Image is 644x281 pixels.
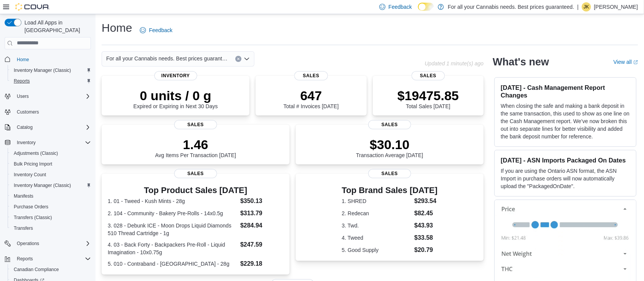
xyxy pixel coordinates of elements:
span: Sales [411,71,445,80]
span: Operations [17,240,39,247]
span: Sales [174,120,217,129]
dd: $293.54 [414,197,438,206]
span: Inventory Count [11,170,91,179]
p: If you are using the Ontario ASN format, the ASN Import in purchase orders will now automatically... [501,167,630,190]
a: Manifests [11,192,36,201]
span: Inventory [154,71,197,80]
a: Bulk Pricing Import [11,159,55,169]
button: Manifests [8,191,94,201]
p: $30.10 [356,137,423,152]
button: Reports [2,253,94,264]
a: Reports [11,76,33,86]
span: Inventory [14,138,91,147]
button: Adjustments (Classic) [8,148,94,159]
span: Catalog [14,123,91,132]
button: Users [14,92,32,101]
button: Inventory Count [8,169,94,180]
span: Purchase Orders [14,204,49,210]
span: Sales [368,169,411,178]
span: Sales [294,71,328,80]
span: Manifests [11,192,91,201]
button: Open list of options [244,56,250,62]
a: Inventory Manager (Classic) [11,66,74,75]
button: Transfers (Classic) [8,212,94,223]
p: [PERSON_NAME] [594,2,638,11]
h1: Home [102,20,132,36]
button: Transfers [8,223,94,234]
p: When closing the safe and making a bank deposit in the same transaction, this used to show as one... [501,102,630,140]
span: Feedback [149,26,172,34]
dt: 2. 104 - Community - Bakery Pre-Rolls - 14x0.5g [108,210,237,217]
span: Customers [14,107,91,117]
div: Transaction Average [DATE] [356,137,423,158]
button: Operations [14,239,42,248]
span: Adjustments (Classic) [11,149,91,158]
p: 1.46 [155,137,236,152]
p: For all your Cannabis needs. Best prices guaranteed. [448,2,574,11]
button: Inventory Manager (Classic) [8,65,94,76]
span: Users [17,93,29,99]
a: Feedback [137,23,175,38]
h3: Top Brand Sales [DATE] [342,186,438,195]
span: Users [14,92,91,101]
dd: $20.79 [414,245,438,255]
a: View allExternal link [613,59,638,65]
dt: 5. 010 - Contraband - [GEOGRAPHIC_DATA] - 28g [108,260,237,268]
dt: 1. SHRED [342,197,411,205]
span: Transfers (Classic) [14,214,52,221]
span: Reports [11,76,91,86]
span: Inventory Manager (Classic) [14,67,71,73]
div: Jennifer Kinzie [582,2,591,11]
button: Inventory [2,137,94,148]
span: Canadian Compliance [11,265,91,274]
dt: 5. Good Supply [342,246,411,254]
div: Expired or Expiring in Next 30 Days [133,88,218,109]
svg: External link [633,60,638,65]
span: Adjustments (Classic) [14,150,58,156]
a: Adjustments (Classic) [11,149,61,158]
span: Reports [14,254,91,263]
span: Home [14,55,91,64]
dt: 4. Tweed [342,234,411,242]
dd: $350.13 [240,197,283,206]
h2: What's new [493,56,549,68]
a: Canadian Compliance [11,265,62,274]
dd: $229.18 [240,259,283,268]
span: JK [584,2,589,11]
button: Catalog [14,123,36,132]
dt: 3. 028 - Debunk ICE - Moon Drops Liquid Diamonds 510 Thread Cartridge - 1g [108,222,237,237]
h3: Top Product Sales [DATE] [108,186,283,195]
span: Inventory Count [14,172,46,178]
span: Reports [17,256,33,262]
input: Dark Mode [418,3,434,11]
span: Inventory Manager (Classic) [14,182,71,188]
span: Transfers [11,224,91,233]
a: Home [14,55,32,64]
span: Catalog [17,124,32,130]
button: Users [2,91,94,102]
span: Inventory Manager (Classic) [11,181,91,190]
dt: 3. Twd. [342,222,411,229]
button: Bulk Pricing Import [8,159,94,169]
span: Customers [17,109,39,115]
button: Inventory Manager (Classic) [8,180,94,191]
h3: [DATE] - Cash Management Report Changes [501,84,630,99]
span: For all your Cannabis needs. Best prices guaranteed. [106,54,228,63]
dd: $33.58 [414,233,438,242]
a: Transfers (Classic) [11,213,55,222]
span: Inventory Manager (Classic) [11,66,91,75]
button: Clear input [235,56,241,62]
span: Home [17,57,29,63]
img: Cova [15,3,50,11]
span: Transfers [14,225,33,231]
span: Bulk Pricing Import [11,159,91,169]
dd: $284.94 [240,221,283,230]
dd: $82.45 [414,209,438,218]
span: Transfers (Classic) [11,213,91,222]
a: Inventory Count [11,170,49,179]
button: Home [2,54,94,65]
span: Purchase Orders [11,202,91,211]
span: Feedback [388,3,412,11]
span: Sales [368,120,411,129]
dd: $43.93 [414,221,438,230]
